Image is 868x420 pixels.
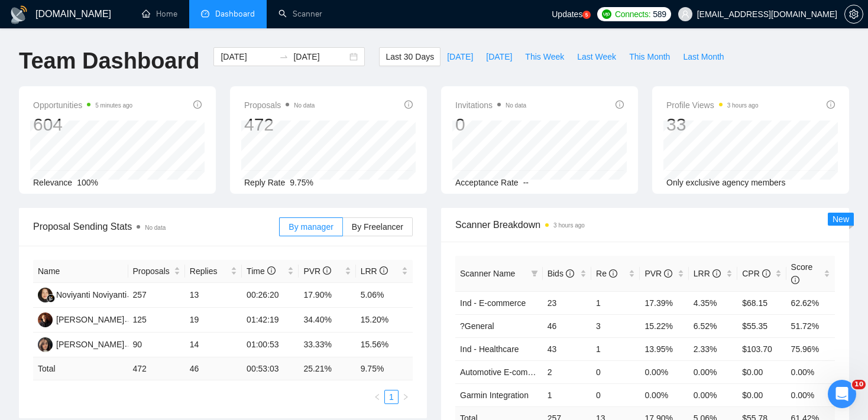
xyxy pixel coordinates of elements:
li: 1 [384,390,399,404]
span: Updates [552,9,582,19]
button: [DATE] [441,47,480,66]
div: 0 [455,113,526,136]
span: info-circle [380,266,388,275]
td: 15.56% [356,333,413,357]
button: setting [844,5,863,24]
td: $103.70 [737,337,786,360]
td: 17.90% [299,283,355,308]
button: Last 30 Days [379,47,441,66]
span: This Week [525,50,564,63]
span: LRR [361,266,388,276]
td: 23 [543,291,591,314]
td: 0.00% [786,383,835,406]
span: [DATE] [447,50,473,63]
td: 25.21 % [299,357,355,380]
span: info-circle [609,269,617,278]
span: Proposal Sending Stats [33,219,279,234]
span: 10 [852,380,866,389]
div: Noviyanti Noviyanti [56,288,127,301]
td: 00:53:03 [242,357,299,380]
td: 125 [128,308,185,333]
button: right [399,390,413,404]
span: info-circle [616,100,624,109]
img: logo [9,5,28,24]
td: 19 [185,308,242,333]
a: AS[PERSON_NAME] [38,314,124,324]
td: 43 [543,337,591,360]
button: [DATE] [480,47,519,66]
span: Last Month [683,50,724,63]
td: 2 [543,360,591,383]
span: Score [791,262,813,285]
td: Total [33,357,128,380]
a: 1 [385,390,398,403]
td: 0 [591,360,640,383]
div: [PERSON_NAME] [56,313,124,326]
td: 5.06% [356,283,413,308]
span: No data [294,102,315,109]
span: Scanner Name [460,269,515,278]
span: Bids [548,269,574,278]
button: Last Month [676,47,730,66]
img: KA [38,337,53,352]
span: filter [529,265,540,282]
a: NNNoviyanti Noviyanti [38,289,127,299]
button: left [370,390,384,404]
td: $0.00 [737,383,786,406]
span: [DATE] [486,50,512,63]
a: setting [844,9,863,19]
span: setting [845,9,863,19]
td: 62.62% [786,291,835,314]
td: 0.00% [689,383,737,406]
td: 75.96% [786,337,835,360]
span: info-circle [566,269,574,278]
span: Connects: [615,8,650,21]
button: This Month [623,47,676,66]
button: Last Week [571,47,623,66]
li: Previous Page [370,390,384,404]
span: 9.75% [290,178,313,187]
a: ?General [460,321,494,331]
td: 6.52% [689,314,737,337]
td: 9.75 % [356,357,413,380]
span: Replies [190,265,228,278]
td: 01:00:53 [242,333,299,357]
td: 4.35% [689,291,737,314]
a: Automotive E-commerce [460,367,550,377]
span: No data [145,224,166,231]
span: 589 [653,8,666,21]
span: info-circle [762,269,770,278]
span: Last Week [577,50,616,63]
td: 15.22% [640,314,688,337]
img: AS [38,312,53,327]
button: This Week [519,47,571,66]
span: info-circle [712,269,721,278]
td: 0 [591,383,640,406]
span: to [279,52,289,61]
td: $0.00 [737,360,786,383]
span: Opportunities [33,98,132,112]
a: KA[PERSON_NAME] [38,339,124,349]
td: 01:42:19 [242,308,299,333]
time: 5 minutes ago [95,102,132,109]
span: No data [506,102,526,109]
span: info-circle [267,266,276,275]
span: 100% [77,178,98,187]
th: Name [33,260,128,283]
span: swap-right [279,52,289,61]
td: 90 [128,333,185,357]
td: 13.95% [640,337,688,360]
a: Ind - E-commerce [460,298,526,308]
td: $68.15 [737,291,786,314]
span: Only exclusive agency members [666,178,786,187]
span: filter [531,270,538,277]
td: 0.00% [689,360,737,383]
input: Start date [221,50,274,63]
span: left [374,393,381,401]
input: End date [293,50,347,63]
span: Relevance [33,178,72,187]
td: 46 [185,357,242,380]
span: Scanner Breakdown [455,217,835,232]
time: 3 hours ago [553,222,585,229]
span: Reply Rate [244,178,285,187]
